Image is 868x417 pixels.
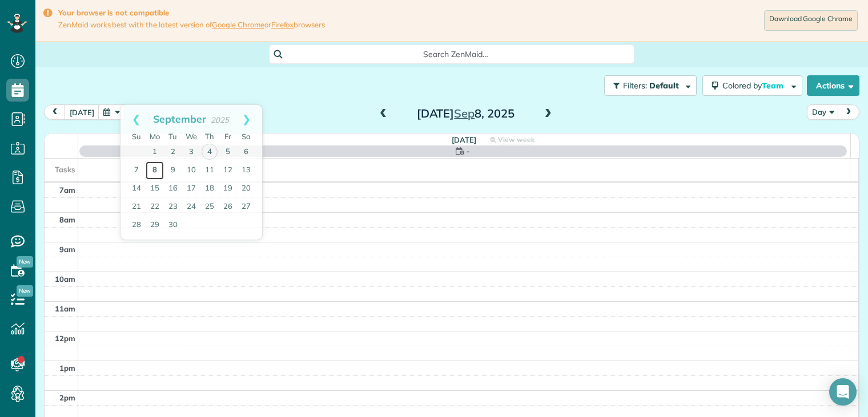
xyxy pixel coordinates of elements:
a: 20 [237,180,255,198]
button: Filters: Default [604,75,697,96]
a: 2 [164,143,182,161]
a: 28 [127,216,146,234]
button: prev [44,104,66,120]
span: Sunday [132,132,141,141]
a: 23 [164,198,182,216]
a: 26 [219,198,237,216]
a: 10 [182,161,200,180]
a: Filters: Default [598,75,697,96]
span: 9am [59,245,75,254]
span: New [17,285,33,297]
div: Open Intercom Messenger [829,378,857,406]
span: Team [762,80,785,91]
span: 8am [59,215,75,224]
button: Colored byTeam [702,75,802,96]
a: 17 [182,180,200,198]
a: Google Chrome [212,20,264,29]
span: Wednesday [186,132,197,141]
span: 7am [59,185,75,195]
a: Firefox [271,20,294,29]
button: Actions [807,75,859,96]
a: 16 [164,180,182,198]
span: 10am [55,274,75,284]
a: Next [231,105,262,133]
a: 9 [164,161,182,180]
span: ZenMaid works best with the latest version of or browsers [58,20,325,30]
span: 2pm [59,393,75,402]
a: 8 [146,161,164,180]
a: 18 [200,180,219,198]
span: View week [498,135,535,144]
a: 19 [219,180,237,198]
span: 2025 [211,115,229,124]
a: 12 [219,161,237,180]
span: September [153,112,206,125]
span: New [17,256,33,268]
span: Default [649,80,680,91]
button: [DATE] [65,104,99,120]
a: 4 [202,144,218,160]
a: 24 [182,198,200,216]
a: 3 [182,143,200,161]
span: - [467,145,470,157]
a: Download Google Chrome [764,10,858,31]
a: 6 [237,143,255,161]
a: 1 [146,143,164,161]
a: 11 [200,161,219,180]
a: 29 [146,216,164,234]
span: Sep [454,106,475,120]
span: 12pm [55,334,75,343]
a: 22 [146,198,164,216]
span: Tasks [55,165,75,174]
span: 1pm [59,363,75,373]
h2: [DATE] 8, 2025 [394,107,537,120]
span: Monday [150,132,160,141]
a: 30 [164,216,182,234]
a: 25 [200,198,219,216]
a: 15 [146,180,164,198]
span: [DATE] [452,135,476,144]
a: 13 [237,161,255,180]
a: 7 [127,161,146,180]
a: 27 [237,198,255,216]
span: Colored by [722,80,787,91]
button: Day [807,104,839,120]
strong: Your browser is not compatible [58,8,325,18]
a: 14 [127,180,146,198]
a: 21 [127,198,146,216]
a: Prev [120,105,152,133]
span: Tuesday [168,132,177,141]
span: 11am [55,304,75,313]
a: 5 [219,143,237,161]
span: Filters: [623,80,647,91]
span: Thursday [205,132,214,141]
button: next [838,104,859,120]
span: Friday [224,132,231,141]
span: Saturday [242,132,251,141]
